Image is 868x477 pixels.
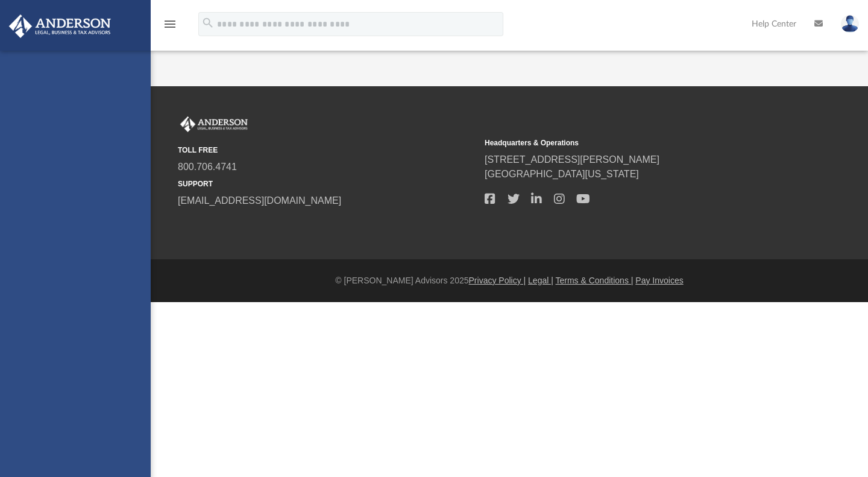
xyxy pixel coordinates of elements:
[201,16,215,30] i: search
[635,276,683,285] a: Pay Invoices
[178,145,476,156] small: TOLL FREE
[163,23,177,31] a: menu
[163,17,177,31] i: menu
[178,116,250,132] img: Anderson Advisors Platinum Portal
[528,276,553,285] a: Legal |
[556,276,634,285] a: Terms & Conditions |
[151,274,868,287] div: © [PERSON_NAME] Advisors 2025
[841,15,859,33] img: User Pic
[485,169,639,179] a: [GEOGRAPHIC_DATA][US_STATE]
[485,137,783,148] small: Headquarters & Operations
[485,154,659,165] a: [STREET_ADDRESS][PERSON_NAME]
[5,14,115,38] img: Anderson Advisors Platinum Portal
[178,162,237,172] a: 800.706.4741
[178,178,476,189] small: SUPPORT
[178,195,341,206] a: [EMAIL_ADDRESS][DOMAIN_NAME]
[469,276,526,285] a: Privacy Policy |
